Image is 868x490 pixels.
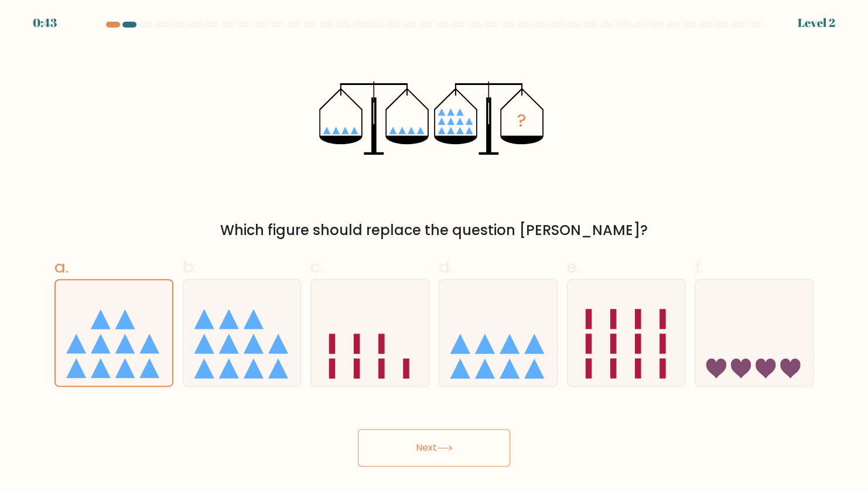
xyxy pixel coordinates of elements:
div: Level 2 [798,14,835,32]
div: Which figure should replace the question [PERSON_NAME]? [61,220,807,241]
div: 0:43 [33,14,57,32]
tspan: ? [517,108,526,132]
span: a. [54,256,69,278]
span: d. [439,256,453,278]
span: c. [310,256,323,278]
span: f. [695,256,703,278]
span: e. [567,256,580,278]
span: b. [183,256,197,278]
button: Next [358,429,510,467]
